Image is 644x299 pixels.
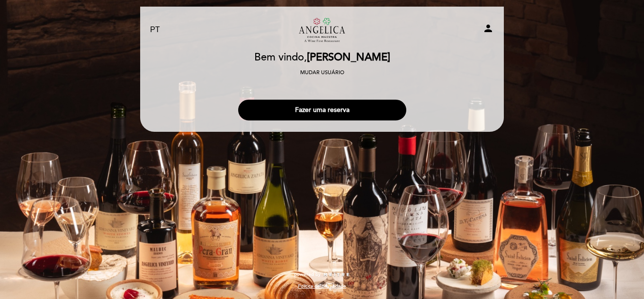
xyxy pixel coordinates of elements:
i: person [483,23,494,34]
a: Restaurante [PERSON_NAME] Maestra [263,17,381,43]
button: Fazer uma reserva [238,100,406,120]
a: Política de privacidade [298,283,346,290]
h2: Bem vindo, [254,52,390,63]
button: Mudar usuário [297,68,347,77]
img: MEITRE [323,273,350,277]
span: [PERSON_NAME] [307,51,390,64]
a: powered by [294,271,350,278]
button: person [483,23,494,37]
span: powered by [294,271,321,278]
